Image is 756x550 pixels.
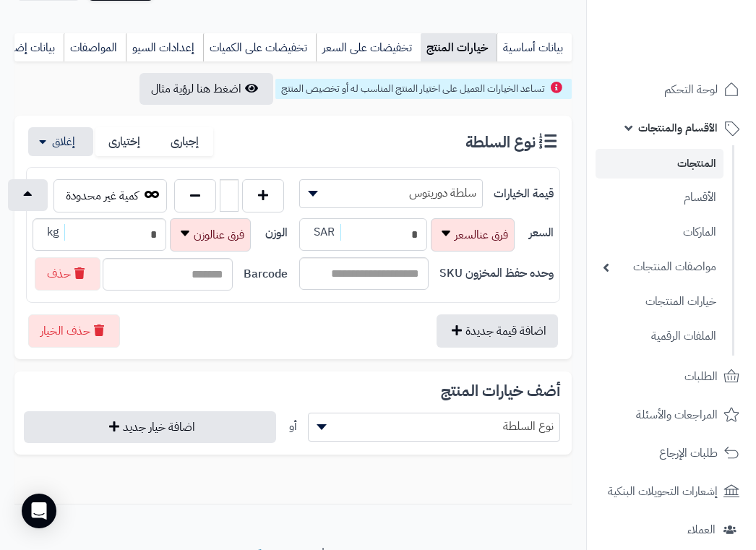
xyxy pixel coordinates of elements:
[596,398,747,432] a: المراجعات والأسئلة
[596,149,723,179] a: المنتجات
[497,33,572,62] a: بيانات أساسية
[684,366,718,387] span: الطلبات
[22,494,56,528] div: Open Intercom Messenger
[289,413,297,441] div: أو
[596,512,747,547] a: العملاء
[28,314,120,348] button: حذف الخيار
[24,411,276,443] button: اضافة خيار جديد
[439,265,554,282] label: وحده حفظ المخزون SKU
[95,127,155,157] label: إختيارى
[299,179,484,208] span: سلطة دوريتوس
[659,443,718,463] span: طلبات الإرجاع
[494,186,554,202] label: قيمة الخيارات
[126,33,203,62] a: إعدادات السيو
[41,224,65,241] span: kg
[421,33,497,62] a: خيارات المنتج
[596,252,723,283] a: مواصفات المنتجات
[139,73,273,105] button: اضغط هنا لرؤية مثال
[596,286,723,317] a: خيارات المنتجات
[26,383,560,400] h3: أضف خيارات المنتج
[529,225,554,241] label: السعر
[664,80,718,100] span: لوحة التحكم
[437,314,558,348] button: اضافة قيمة جديدة
[244,266,288,283] label: Barcode
[596,321,723,352] a: الملفات الرقمية
[155,127,214,157] label: إجبارى
[596,474,747,509] a: إشعارات التحويلات البنكية
[64,33,126,62] a: المواصفات
[203,33,316,62] a: تخفيضات على الكميات
[265,225,288,241] label: الوزن
[35,257,100,291] button: حذف
[687,520,716,540] span: العملاء
[638,118,718,138] span: الأقسام والمنتجات
[281,81,545,96] span: تساعد الخيارات العميل على اختيار المنتج المناسب له أو تخصيص المنتج
[300,182,483,204] span: سلطة دوريتوس
[308,413,560,442] span: نوع السلطة
[316,33,421,62] a: تخفيضات على السعر
[596,217,723,248] a: الماركات
[596,436,747,470] a: طلبات الإرجاع
[465,132,560,151] h3: نوع السلطة
[308,224,341,241] span: SAR
[596,72,747,107] a: لوحة التحكم
[309,416,559,437] span: نوع السلطة
[636,405,718,425] span: المراجعات والأسئلة
[596,182,723,213] a: الأقسام
[658,38,742,69] img: logo-2.png
[596,359,747,394] a: الطلبات
[608,481,718,502] span: إشعارات التحويلات البنكية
